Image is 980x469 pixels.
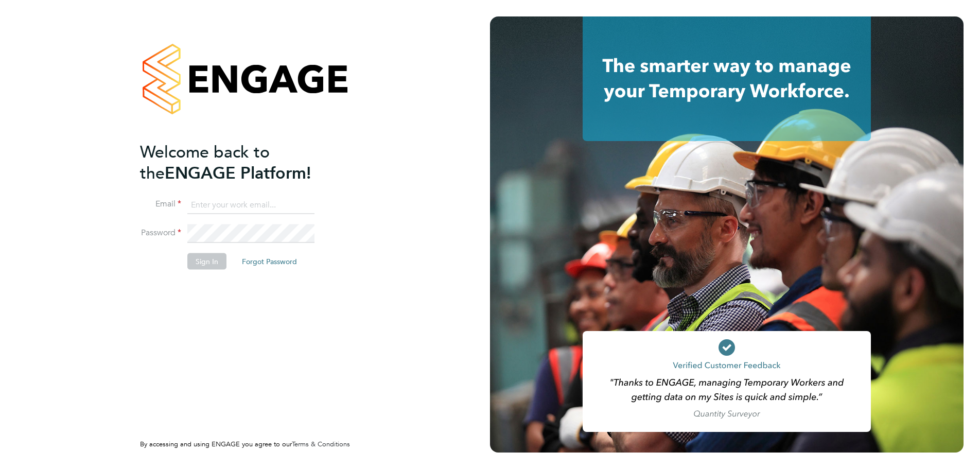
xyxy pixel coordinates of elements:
button: Sign In [187,253,226,270]
span: By accessing and using ENGAGE you agree to our [140,440,350,448]
span: Welcome back to the [140,142,270,183]
label: Email [140,199,181,210]
a: Terms & Conditions [292,440,350,448]
h2: ENGAGE Platform! [140,141,341,183]
button: Forgot Password [234,253,305,270]
input: Enter your work email... [187,196,314,214]
label: Password [140,228,181,238]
